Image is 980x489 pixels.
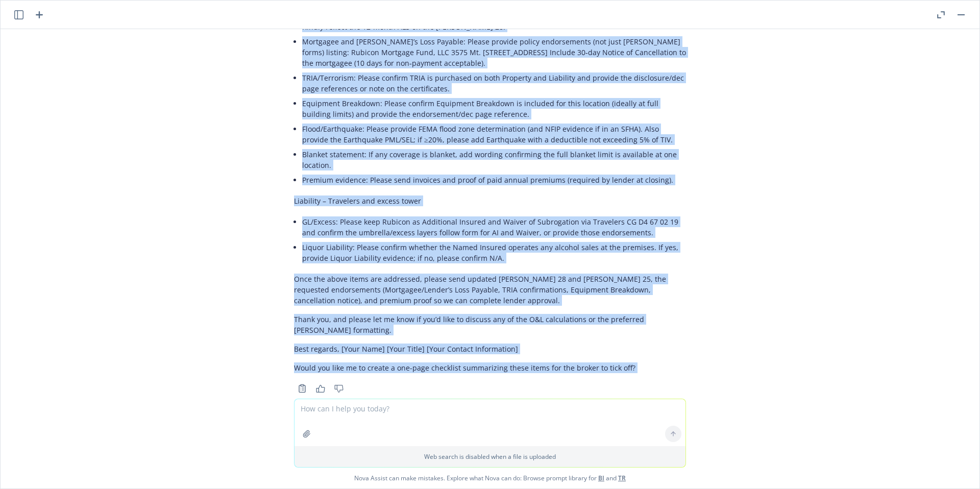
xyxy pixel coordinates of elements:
a: TR [618,474,626,482]
button: Thumbs down [331,381,347,396]
li: Mortgagee and [PERSON_NAME]’s Loss Payable: Please provide policy endorsements (not just [PERSON_... [302,34,686,70]
li: Equipment Breakdown: Please confirm Equipment Breakdown is included for this location (ideally at... [302,96,686,121]
li: GL/Excess: Please keep Rubicon as Additional Insured and Waiver of Subrogation via Travelers CG D... [302,214,686,240]
li: Liquor Liability: Please confirm whether the Named Insured operates any alcohol sales at the prem... [302,240,686,265]
li: Premium evidence: Please send invoices and proof of paid annual premiums (required by lender at c... [302,173,686,187]
span: Nova Assist can make mistakes. Explore what Nova can do: Browse prompt library for and [5,468,975,488]
p: Thank you, and please let me know if you’d like to discuss any of the O&L calculations or the pre... [294,314,686,335]
p: Web search is disabled when a file is uploaded [301,452,679,461]
svg: Copy to clipboard [298,384,307,393]
li: Blanket statement: If any coverage is blanket, add wording confirming the full blanket limit is a... [302,147,686,173]
p: Once the above items are addressed, please send updated [PERSON_NAME] 28 and [PERSON_NAME] 25, th... [294,274,686,306]
a: BI [598,474,604,482]
p: Liability – Travelers and excess tower [294,195,686,206]
p: Would you like me to create a one-page checklist summarizing these items for the broker to tick off? [294,362,686,373]
li: TRIA/Terrorism: Please confirm TRIA is purchased on both Property and Liability and provide the d... [302,70,686,96]
li: Flood/Earthquake: Please provide FEMA flood zone determination (and NFIP evidence if in an SFHA).... [302,121,686,147]
p: Best regards, [Your Name] [Your Title] [Your Contact Information] [294,344,686,354]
